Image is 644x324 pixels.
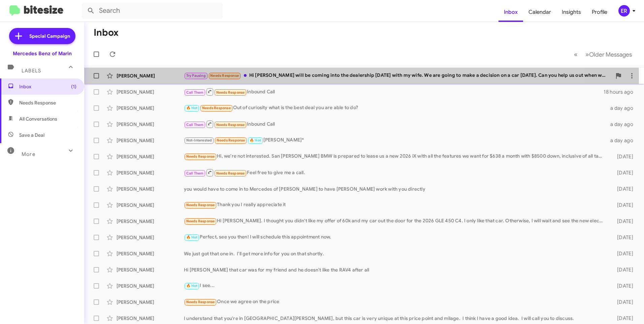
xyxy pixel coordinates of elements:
[117,234,184,241] div: [PERSON_NAME]
[19,99,76,106] span: Needs Response
[250,138,261,142] span: 🔥 Hot
[117,315,184,322] div: [PERSON_NAME]
[184,250,606,257] div: We just got that one in. I'll get more info for you on that shortly.
[117,218,184,225] div: [PERSON_NAME]
[186,73,206,78] span: Try Pausing
[117,283,184,289] div: [PERSON_NAME]
[19,132,44,138] span: Save a Deal
[556,2,586,22] a: Insights
[186,90,204,95] span: Call Them
[589,51,632,58] span: Older Messages
[186,284,198,288] span: 🔥 Hot
[570,47,582,61] button: Previous
[117,137,184,144] div: [PERSON_NAME]
[606,137,639,144] div: a day ago
[117,89,184,95] div: [PERSON_NAME]
[19,116,57,122] span: All Conversations
[184,120,606,128] div: Inbound Call
[186,123,204,127] span: Call Them
[184,217,606,225] div: Hi [PERSON_NAME]. I thought you didn't like my offer of 60k and my car out the door for the 2026 ...
[186,138,212,142] span: Not-Interested
[604,89,639,95] div: 18 hours ago
[186,203,215,207] span: Needs Response
[184,88,604,96] div: Inbound Call
[217,138,245,142] span: Needs Response
[586,2,613,22] a: Profile
[613,5,637,17] button: ER
[117,186,184,192] div: [PERSON_NAME]
[117,266,184,273] div: [PERSON_NAME]
[606,250,639,257] div: [DATE]
[606,186,639,192] div: [DATE]
[606,218,639,225] div: [DATE]
[606,153,639,160] div: [DATE]
[523,2,556,22] a: Calendar
[606,169,639,176] div: [DATE]
[184,298,606,306] div: Once we agree on the price
[606,105,639,111] div: a day ago
[606,266,639,273] div: [DATE]
[117,250,184,257] div: [PERSON_NAME]
[13,50,72,57] div: Mercedes Benz of Marin
[184,233,606,241] div: Perfect, see you then! I will schedule this appointment now.
[82,3,223,19] input: Search
[186,171,204,175] span: Call Them
[184,201,606,209] div: Thank you I really appreciate it
[184,186,606,192] div: you would have to come in to Mercedes of [PERSON_NAME] to have [PERSON_NAME] work with you directly
[498,2,523,22] a: Inbox
[186,106,198,110] span: 🔥 Hot
[9,28,75,44] a: Special Campaign
[22,151,35,157] span: More
[184,315,606,322] div: I understand that you're in [GEOGRAPHIC_DATA][PERSON_NAME], but this car is very unique at this p...
[117,202,184,208] div: [PERSON_NAME]
[184,153,606,160] div: Hi, we're not interested. San [PERSON_NAME] BMW is prepared to lease us a new 2026 iX with all th...
[606,283,639,289] div: [DATE]
[186,219,215,223] span: Needs Response
[184,72,612,79] div: Hi [PERSON_NAME] will be coming into the dealership [DATE] with my wife. We are going to make a d...
[184,266,606,273] div: Hi [PERSON_NAME] that car was for my friend and he doesn't like the RAV4 after all
[71,83,76,90] span: (1)
[216,123,245,127] span: Needs Response
[186,235,198,239] span: 🔥 Hot
[186,154,215,159] span: Needs Response
[186,300,215,304] span: Needs Response
[22,68,41,74] span: Labels
[184,282,606,290] div: I see...
[117,153,184,160] div: [PERSON_NAME]
[216,171,245,175] span: Needs Response
[117,169,184,176] div: [PERSON_NAME]
[606,202,639,208] div: [DATE]
[29,33,70,39] span: Special Campaign
[117,121,184,128] div: [PERSON_NAME]
[202,106,231,110] span: Needs Response
[19,83,76,90] span: Inbox
[606,299,639,305] div: [DATE]
[585,50,589,59] span: »
[216,90,245,95] span: Needs Response
[618,5,630,17] div: ER
[184,136,606,144] div: [PERSON_NAME]*
[606,315,639,322] div: [DATE]
[606,234,639,241] div: [DATE]
[210,73,239,78] span: Needs Response
[570,47,636,61] nav: Page navigation example
[184,168,606,177] div: Feel free to give me a call.
[606,121,639,128] div: a day ago
[574,50,578,59] span: «
[94,27,119,38] h1: Inbox
[117,72,184,79] div: [PERSON_NAME]
[581,47,636,61] button: Next
[117,299,184,305] div: [PERSON_NAME]
[184,104,606,112] div: Out of curiosity what is the best deal you are able to do?
[117,105,184,111] div: [PERSON_NAME]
